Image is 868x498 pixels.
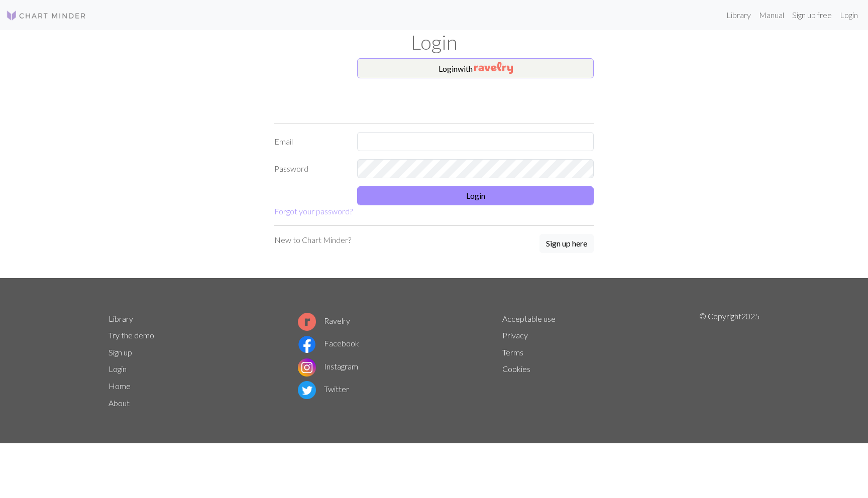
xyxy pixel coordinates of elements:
[539,234,594,254] a: Sign up here
[298,381,316,399] img: Twitter logo
[298,335,316,353] img: Facebook logo
[274,234,351,246] p: New to Chart Minder?
[755,5,788,25] a: Manual
[474,62,513,74] img: Ravelry
[108,364,127,374] a: Login
[502,314,556,323] a: Acceptable use
[268,159,351,178] label: Password
[298,361,358,371] a: Instagram
[298,316,350,325] a: Ravelry
[502,347,523,357] a: Terms
[298,313,316,331] img: Ravelry logo
[502,330,528,340] a: Privacy
[539,234,594,253] button: Sign up here
[357,186,594,205] button: Login
[298,338,359,348] a: Facebook
[108,381,131,391] a: Home
[722,5,755,25] a: Library
[836,5,862,25] a: Login
[298,384,349,394] a: Twitter
[108,330,154,340] a: Try the demo
[274,206,353,216] a: Forgot your password?
[298,358,316,377] img: Instagram logo
[268,132,351,151] label: Email
[102,30,766,54] h1: Login
[108,314,133,323] a: Library
[788,5,836,25] a: Sign up free
[6,10,86,22] img: Logo
[699,310,759,412] p: © Copyright 2025
[502,364,530,374] a: Cookies
[357,58,594,78] button: Loginwith
[108,347,132,357] a: Sign up
[108,398,130,408] a: About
